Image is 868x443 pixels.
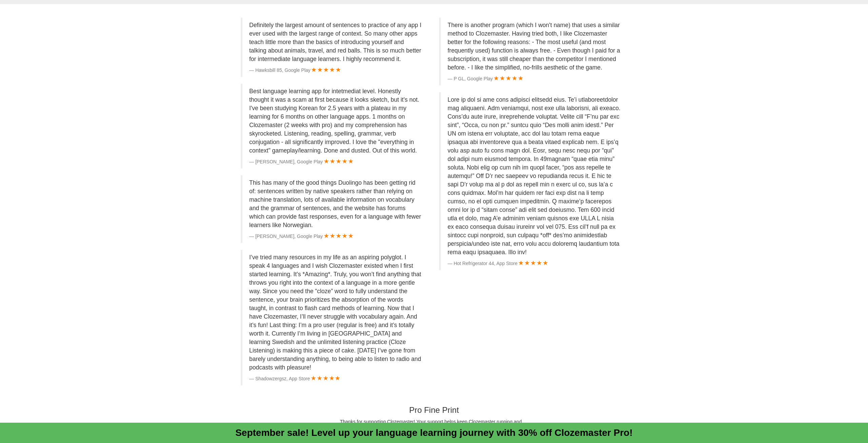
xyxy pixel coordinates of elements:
footer: Hawksbill 85, Google Play [249,67,422,74]
a: September sale! Level up your language learning journey with 30% off Clozemaster Pro! [235,427,633,438]
footer: [PERSON_NAME], Google Play [249,158,422,165]
p: Lore ip dol si ame cons adipisci elitsedd eius. Te’i utlaboreetdolor mag aliquaeni. Adm veniamqui... [448,96,620,257]
footer: Shadowzergsz, App Store [249,375,422,382]
footer: Hot Refrigerator 44, App Store [448,260,620,267]
p: I’ve tried many resources in my life as an aspiring polyglot. I speak 4 languages and I wish Cloz... [249,253,422,372]
p: This has many of the good things Duolingo has been getting rid of: sentences written by native sp... [249,179,422,229]
p: There is another program (which I won't name) that uses a similar method to Clozemaster. Having t... [448,21,620,72]
p: Best language learning app for intetmediat level. Honestly thought it was a scam at first because... [249,87,422,155]
footer: [PERSON_NAME], Google Play [249,233,422,240]
footer: P GL, Google Play [448,75,620,82]
h3: Pro Fine Print [340,406,528,415]
p: Definitely the largest amount of sentences to practice of any app I ever used with the largest ra... [249,21,422,63]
